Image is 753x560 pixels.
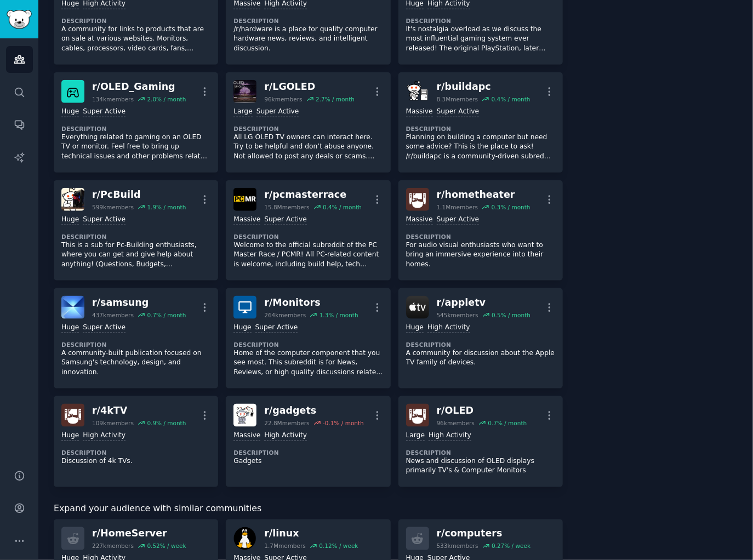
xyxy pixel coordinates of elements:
[233,241,383,270] p: Welcome to the official subreddit of the PC Master Race / PCMR! All PC-related content is welcome...
[54,288,218,388] a: samsungr/samsung437kmembers0.7% / monthHugeSuper ActiveDescriptionA community-built publication f...
[233,188,256,211] img: pcmasterrace
[92,80,186,94] div: r/ OLED_Gaming
[233,341,383,348] dt: Description
[320,311,358,319] div: 1.3 % / month
[437,95,478,103] div: 8.3M members
[226,396,390,487] a: gadgetsr/gadgets22.8Mmembers-0.1% / monthMassiveHigh ActivityDescriptionGadgets
[226,72,390,173] a: LGOLEDr/LGOLED96kmembers2.7% / monthLargeSuper ActiveDescriptionAll LG OLED TV owners can interac...
[492,95,530,103] div: 0.4 % / month
[61,107,79,117] div: Huge
[233,456,383,466] p: Gadgets
[61,323,79,333] div: Huge
[233,233,383,241] dt: Description
[92,527,186,541] div: r/ HomeServer
[92,188,186,202] div: r/ PcBuild
[323,203,362,211] div: 0.4 % / month
[264,404,364,418] div: r/ gadgets
[61,188,84,211] img: PcBuild
[492,203,530,211] div: 0.3 % / month
[233,404,256,427] img: gadgets
[437,419,475,427] div: 96k members
[264,80,355,94] div: r/ LGOLED
[256,107,299,117] div: Super Active
[398,396,563,487] a: OLEDr/OLED96kmembers0.7% / monthLargeHigh ActivityDescriptionNews and discussion of OLED displays...
[7,10,32,29] img: GummySearch logo
[83,431,125,441] div: High Activity
[147,419,186,427] div: 0.9 % / month
[264,215,307,225] div: Super Active
[92,95,134,103] div: 134k members
[406,17,555,25] dt: Description
[61,341,210,348] dt: Description
[406,233,555,241] dt: Description
[406,348,555,368] p: A community for discussion about the Apple TV family of devices.
[233,215,260,225] div: Massive
[233,348,383,378] p: Home of the computer component that you see most. This subreddit is for News, Reviews, or high qu...
[233,17,383,25] dt: Description
[264,419,309,427] div: 22.8M members
[92,404,186,418] div: r/ 4kTV
[61,348,210,378] p: A community-built publication focused on Samsung's technology, design, and innovation.
[61,404,84,427] img: 4kTV
[406,323,424,333] div: Huge
[233,449,383,456] dt: Description
[255,323,298,333] div: Super Active
[147,311,186,319] div: 0.7 % / month
[61,241,210,270] p: This is a sub for Pc-Building enthusiasts, where you can get and give help about anything! (Quest...
[61,133,210,162] p: Everything related to gaming on an OLED TV or monitor. Feel free to bring up technical issues and...
[233,527,256,550] img: linux
[264,203,309,211] div: 15.8M members
[406,133,555,162] p: Planning on building a computer but need some advice? This is the place to ask! /r/buildapc is a ...
[233,431,260,441] div: Massive
[427,323,470,333] div: High Activity
[437,527,531,541] div: r/ computers
[226,180,390,281] a: pcmasterracer/pcmasterrace15.8Mmembers0.4% / monthMassiveSuper ActiveDescriptionWelcome to the of...
[61,449,210,456] dt: Description
[264,542,306,550] div: 1.7M members
[437,404,527,418] div: r/ OLED
[83,215,125,225] div: Super Active
[488,419,527,427] div: 0.7 % / month
[406,25,555,54] p: It's nostalgia overload as we discuss the most influential gaming system ever released! The origi...
[406,296,429,319] img: appletv
[492,311,530,319] div: 0.5 % / month
[492,542,530,550] div: 0.27 % / week
[92,419,134,427] div: 109k members
[61,80,84,103] img: OLED_Gaming
[437,203,478,211] div: 1.1M members
[61,25,210,54] p: A community for links to products that are on sale at various websites. Monitors, cables, process...
[437,296,530,310] div: r/ appletv
[264,296,358,310] div: r/ Monitors
[226,288,390,388] a: Monitorsr/Monitors264kmembers1.3% / monthHugeSuper ActiveDescriptionHome of the computer componen...
[406,188,429,211] img: hometheater
[398,72,563,173] a: buildapcr/buildapc8.3Mmembers0.4% / monthMassiveSuper ActiveDescriptionPlanning on building a com...
[61,215,79,225] div: Huge
[54,396,218,487] a: 4kTVr/4kTV109kmembers0.9% / monthHugeHigh ActivityDescriptionDiscussion of 4k TVs.
[406,456,555,476] p: News and discussion of OLED displays primarily TV's & Computer Monitors
[319,542,358,550] div: 0.12 % / week
[398,180,563,281] a: hometheaterr/hometheater1.1Mmembers0.3% / monthMassiveSuper ActiveDescriptionFor audio visual ent...
[406,80,429,103] img: buildapc
[323,419,364,427] div: -0.1 % / month
[264,527,358,541] div: r/ linux
[83,323,125,333] div: Super Active
[437,215,480,225] div: Super Active
[233,25,383,54] p: /r/hardware is a place for quality computer hardware news, reviews, and intelligent discussion.
[437,107,480,117] div: Super Active
[233,107,252,117] div: Large
[264,188,362,202] div: r/ pcmasterrace
[54,180,218,281] a: PcBuildr/PcBuild599kmembers1.9% / monthHugeSuper ActiveDescriptionThis is a sub for Pc-Building e...
[83,107,125,117] div: Super Active
[437,311,478,319] div: 545k members
[92,296,186,310] div: r/ samsung
[61,296,84,319] img: samsung
[406,449,555,456] dt: Description
[264,431,307,441] div: High Activity
[147,203,186,211] div: 1.9 % / month
[233,125,383,133] dt: Description
[54,72,218,173] a: OLED_Gamingr/OLED_Gaming134kmembers2.0% / monthHugeSuper ActiveDescriptionEverything related to g...
[92,203,134,211] div: 599k members
[147,542,186,550] div: 0.52 % / week
[92,542,134,550] div: 227k members
[61,17,210,25] dt: Description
